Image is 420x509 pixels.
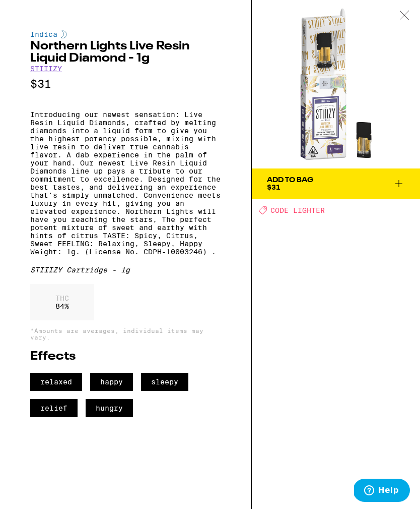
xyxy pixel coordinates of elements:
p: Introducing our newest sensation: Live Resin Liquid Diamonds, crafted by melting diamonds into a ... [30,110,221,256]
div: STIIIZY Cartridge - 1g [30,266,221,274]
h2: Effects [30,351,221,363]
img: indicaColor.svg [61,30,67,38]
button: Add To Bag$31 [252,168,420,199]
span: hungry [86,399,133,417]
a: STIIIZY [30,65,62,73]
p: $31 [30,78,221,90]
p: *Amounts are averages, individual items may vary. [30,327,221,341]
span: happy [90,373,133,391]
span: relaxed [30,373,82,391]
div: Add To Bag [267,177,313,184]
div: 84 % [30,284,94,320]
span: CODE LIGHTER [270,206,325,214]
h2: Northern Lights Live Resin Liquid Diamond - 1g [30,40,221,65]
iframe: Opens a widget where you can find more information [354,479,410,504]
span: $31 [267,183,281,191]
div: Indica [30,30,221,38]
p: THC [55,294,69,302]
span: relief [30,399,78,417]
span: sleepy [141,373,188,391]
